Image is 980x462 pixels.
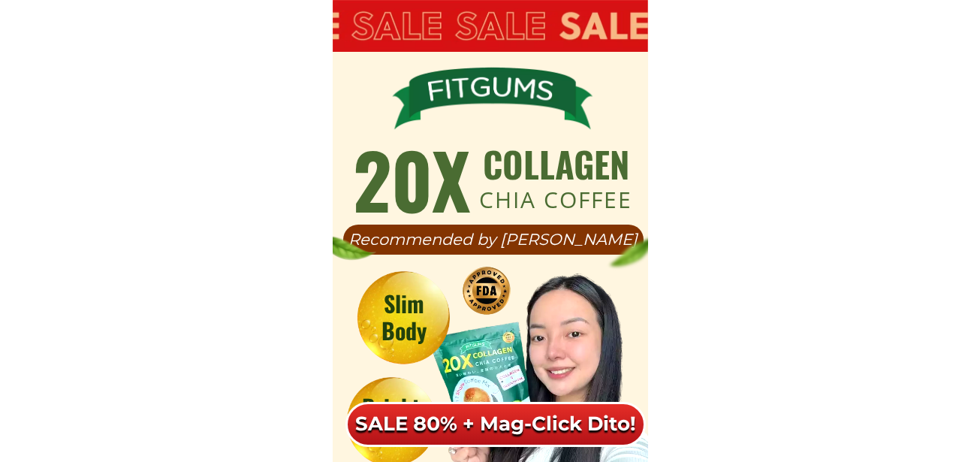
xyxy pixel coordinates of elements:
h1: collagen [477,146,635,182]
h1: Slim Body [365,290,442,344]
h1: chia coffee [477,189,635,211]
h1: Recommended by [PERSON_NAME] [343,231,644,247]
h6: SALE 80% + Mag-Click Dito! [351,412,641,437]
h1: 20X [351,141,472,216]
h1: Bright Skin [354,394,429,448]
